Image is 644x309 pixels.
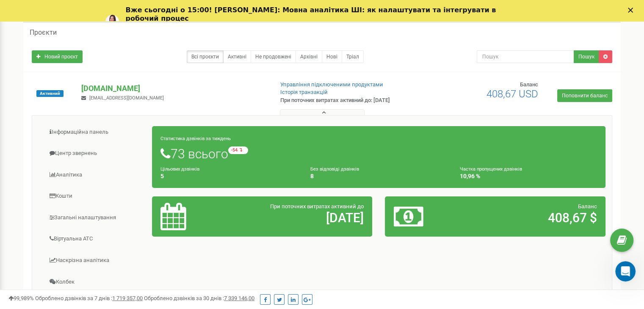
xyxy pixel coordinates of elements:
h5: Проєкти [30,29,57,36]
a: Архівні [296,50,322,63]
a: Колбек [39,272,152,292]
a: Кошти [39,186,152,207]
div: Закрыть [628,8,636,13]
button: Пошук [574,50,599,63]
span: Оброблено дзвінків за 30 днів : [144,295,254,301]
a: Наскрізна аналітика [39,250,152,271]
u: 7 339 146,00 [224,295,254,301]
span: Баланс [520,81,538,88]
a: Віртуальна АТС [39,229,152,249]
h1: 73 всього [160,146,597,161]
a: Інформаційна панель [39,122,152,143]
a: Історія транзакцій [280,89,328,95]
a: Центр звернень [39,143,152,164]
p: При поточних витратах активний до: [DATE] [280,97,416,105]
h4: 10,96 % [460,173,597,179]
a: Аналiтика [39,165,152,185]
small: Частка пропущених дзвінків [460,166,522,172]
h2: [DATE] [232,211,364,225]
a: Активні [223,50,251,63]
span: [EMAIL_ADDRESS][DOMAIN_NAME] [89,95,164,101]
img: Profile image for Yuliia [105,15,119,28]
a: Загальні налаштування [39,207,152,228]
small: Цільових дзвінків [160,166,199,172]
h2: 408,67 $ [466,211,597,225]
a: Тріал [342,50,364,63]
a: Новий проєкт [32,50,83,63]
span: Баланс [578,203,597,210]
span: Активний [36,90,64,97]
u: 1 719 357,00 [112,295,143,301]
p: [DOMAIN_NAME] [81,83,266,94]
b: Вже сьогодні о 15:00! [PERSON_NAME]: Мовна аналітика ШІ: як налаштувати та інтегрувати в робочий ... [126,6,496,22]
a: Управління підключеними продуктами [280,81,383,88]
span: Оброблено дзвінків за 7 днів : [35,295,143,301]
span: 408,67 USD [486,88,538,100]
input: Пошук [477,50,574,63]
iframe: Intercom live chat [615,261,636,281]
h4: 8 [310,173,448,179]
a: Всі проєкти [187,50,224,63]
a: Нові [322,50,342,63]
small: Статистика дзвінків за тиждень [160,136,231,141]
h4: 5 [160,173,298,179]
small: -54 [228,146,248,154]
small: Без відповіді дзвінків [310,166,359,172]
a: Поповнити баланс [557,89,612,102]
a: Не продовжені [251,50,296,63]
span: 99,989% [8,295,34,301]
span: При поточних витратах активний до [270,203,364,210]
